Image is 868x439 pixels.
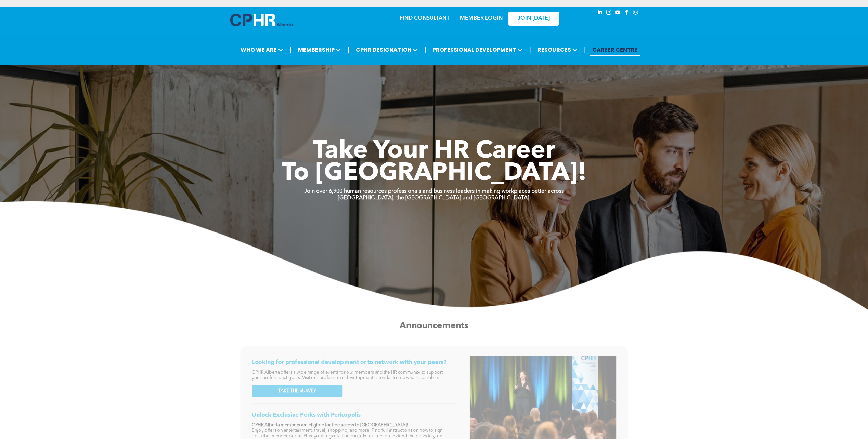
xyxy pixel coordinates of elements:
strong: Join over 6,900 human resources professionals and business leaders in making workplaces better ac... [304,189,564,194]
strong: [GEOGRAPHIC_DATA], the [GEOGRAPHIC_DATA] and [GEOGRAPHIC_DATA]. [338,195,531,201]
span: RESOURCES [535,43,580,56]
span: Looking for professional development or to network with your peers? [252,359,446,365]
span: TAKE THE SURVEY [278,388,316,394]
span: JOIN [DATE] [518,15,550,22]
a: linkedin [596,9,604,18]
li: | [290,43,292,57]
li: | [425,43,426,57]
a: TAKE THE SURVEY [252,385,342,397]
img: A blue and white logo for cp alberta [230,14,293,26]
span: Unlock Exclusive Perks with Perkopolis [252,412,361,418]
span: To [GEOGRAPHIC_DATA]! [282,161,587,186]
li: | [348,43,349,57]
span: WHO WE ARE [238,43,285,56]
span: Announcements [400,321,468,330]
span: CPHR DESIGNATION [354,43,420,56]
a: youtube [614,9,622,18]
a: JOIN [DATE] [508,12,559,26]
li: | [529,43,531,57]
a: facebook [623,9,631,18]
span: PROFESSIONAL DEVELOPMENT [430,43,525,56]
span: Take Your HR Career [313,139,555,164]
a: MEMBER LOGIN [460,16,503,21]
li: | [584,43,586,57]
span: MEMBERSHIP [296,43,343,56]
a: FIND CONSULTANT [400,16,450,21]
a: instagram [605,9,613,18]
a: Social network [632,9,639,18]
a: CAREER CENTRE [590,43,640,56]
span: CPHR Alberta offers a wide range of events for our members and the HR community to support your p... [252,370,443,380]
strong: CPHR Alberta members are eligible for free access to [GEOGRAPHIC_DATA]! [252,423,409,427]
